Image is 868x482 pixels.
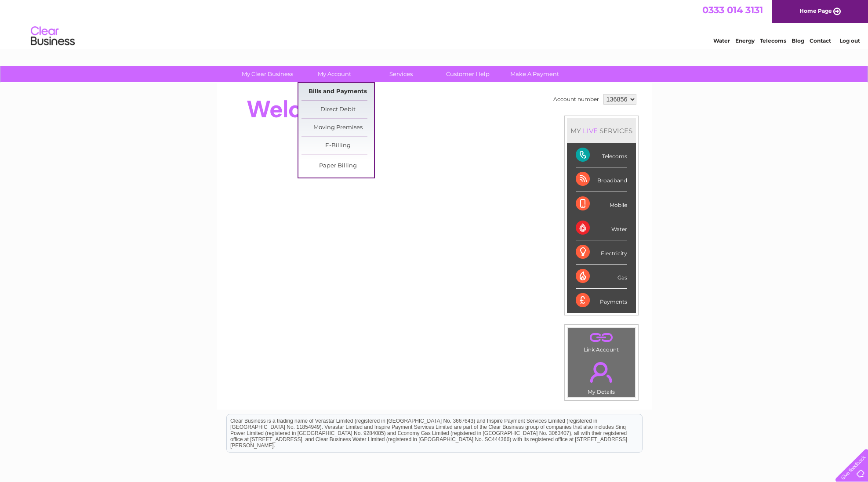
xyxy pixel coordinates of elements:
a: Contact [810,37,831,44]
a: Bills and Payments [301,83,374,101]
a: Log out [839,37,860,44]
a: Water [713,37,730,44]
td: My Details [567,355,636,398]
a: My Clear Business [231,66,304,82]
div: Clear Business is a trading name of Verastar Limited (registered in [GEOGRAPHIC_DATA] No. 3667643... [227,5,642,43]
a: Energy [735,37,755,44]
div: MY SERVICES [567,118,636,143]
a: . [570,357,633,388]
div: Gas [576,265,627,289]
div: Broadband [576,167,627,192]
a: Customer Help [432,66,504,82]
div: LIVE [581,127,599,135]
a: Blog [792,37,804,44]
td: Link Account [567,327,636,355]
a: My Account [298,66,370,82]
div: Payments [576,289,627,312]
a: 0333 014 3131 [702,4,763,15]
a: Telecoms [760,37,786,44]
a: Paper Billing [301,157,374,175]
img: logo.png [30,23,75,50]
td: Account number [551,92,601,107]
a: Services [365,66,437,82]
div: Water [576,216,627,240]
a: . [570,330,633,345]
a: E-Billing [301,137,374,155]
div: Electricity [576,240,627,265]
a: Make A Payment [498,66,571,82]
div: Mobile [576,192,627,216]
div: Telecoms [576,143,627,167]
a: Direct Debit [301,101,374,119]
a: Moving Premises [301,119,374,137]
